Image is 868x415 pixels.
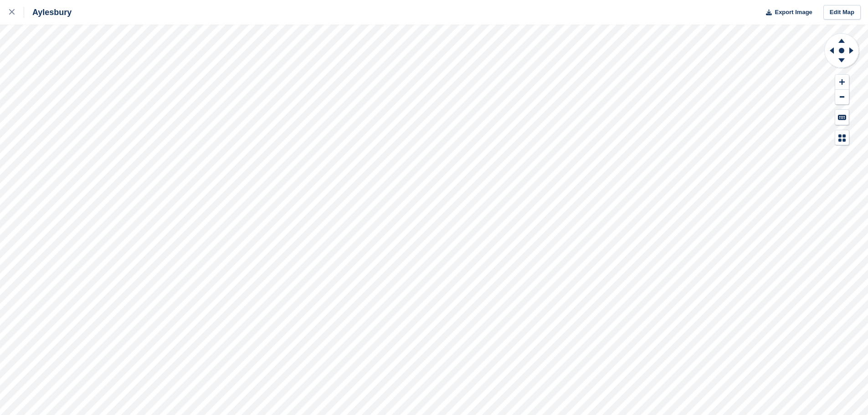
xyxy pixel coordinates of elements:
div: Aylesbury [24,7,72,18]
button: Zoom In [835,75,849,90]
button: Keyboard Shortcuts [835,110,849,125]
button: Map Legend [835,130,849,145]
button: Zoom Out [835,90,849,105]
span: Export Image [775,8,812,17]
a: Edit Map [823,5,861,20]
button: Export Image [760,5,812,20]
